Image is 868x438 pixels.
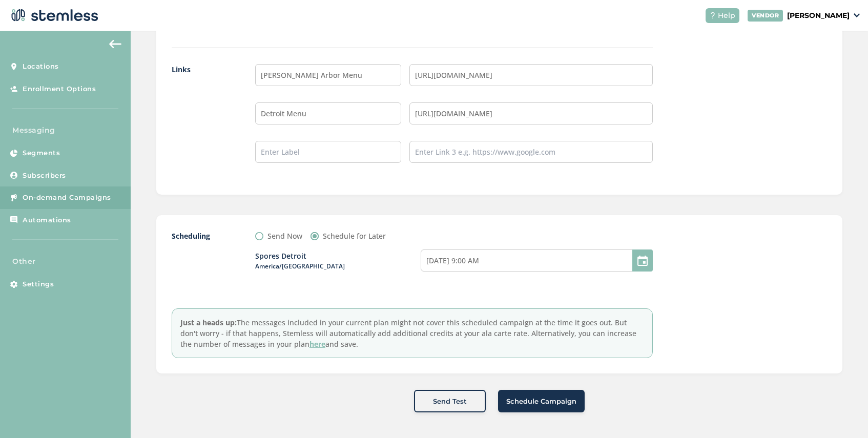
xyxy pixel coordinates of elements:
[309,339,325,349] a: here
[748,10,783,22] div: VENDOR
[255,64,401,86] input: Enter Label
[172,308,653,358] label: The messages included in your current plan might not cover this scheduled campaign at the time it...
[109,40,121,48] img: icon-arrow-back-accent-c549486e.svg
[710,12,716,18] img: icon-help-white-03924b79.svg
[255,251,421,271] label: Spores Detroit
[498,390,585,412] button: Schedule Campaign
[421,249,653,272] input: MM/DD/YYYY
[854,13,860,17] img: icon_down-arrow-small-66adaf34.svg
[23,279,54,289] span: Settings
[433,397,467,407] span: Send Test
[172,231,235,241] label: Scheduling
[255,102,401,124] input: Enter Label
[23,193,111,203] span: On-demand Campaigns
[409,102,653,124] input: Enter Link 2 e.g. https://www.google.com
[23,84,96,94] span: Enrollment Options
[323,231,386,241] label: Schedule for Later
[172,64,235,179] label: Links
[267,231,302,241] label: Send Now
[23,171,66,181] span: Subscribers
[180,318,237,327] strong: Just a heads up:
[414,390,486,412] button: Send Test
[817,389,868,438] iframe: Chat Widget
[23,215,71,225] span: Automations
[787,10,850,21] p: [PERSON_NAME]
[409,64,653,86] input: Enter Link 1 e.g. https://www.google.com
[409,141,653,163] input: Enter Link 3 e.g. https://www.google.com
[255,141,401,163] input: Enter Label
[23,148,60,158] span: Segments
[506,397,576,407] span: Schedule Campaign
[8,5,98,26] img: logo-dark-0685b13c.svg
[23,61,59,72] span: Locations
[255,262,421,271] span: America/[GEOGRAPHIC_DATA]
[718,10,735,21] span: Help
